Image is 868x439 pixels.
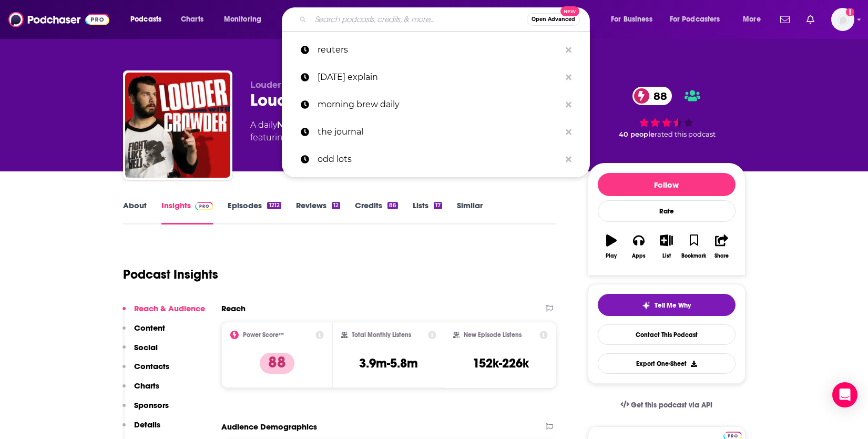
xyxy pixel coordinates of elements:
[134,400,169,410] p: Sponsors
[125,73,230,178] img: Louder with Crowder
[831,8,854,31] span: Logged in as jwong
[413,200,442,224] a: Lists17
[631,401,712,410] span: Get this podcast via API
[123,11,175,28] button: open menu
[122,342,158,362] button: Social
[277,120,301,130] a: News
[598,353,736,374] button: Export One-Sheet
[643,87,672,105] span: 88
[604,11,666,28] button: open menu
[831,8,854,31] button: Show profile menu
[134,342,158,352] p: Social
[560,6,579,16] span: New
[355,200,397,224] a: Credits86
[122,303,205,323] button: Reach & Audience
[296,200,340,224] a: Reviews12
[318,36,560,64] p: reuters
[221,303,246,313] h2: Reach
[832,382,857,407] div: Open Intercom Messenger
[527,13,580,26] button: Open AdvancedNew
[352,331,411,339] h2: Total Monthly Listens
[714,253,729,259] div: Share
[243,331,284,339] h2: Power Score™
[802,11,819,28] a: Show notifications dropdown
[195,202,213,210] img: Podchaser Pro
[318,91,560,118] p: morning brew daily
[598,324,736,345] a: Contact This Podcast
[292,7,600,32] div: Search podcasts, credits, & more...
[681,253,706,259] div: Bookmark
[655,130,716,138] span: rated this podcast
[250,131,468,144] span: featuring
[318,118,560,146] p: the journal
[598,228,625,266] button: Play
[123,200,147,224] a: About
[134,303,205,313] p: Reach & Audience
[632,87,672,105] a: 88
[473,355,529,371] h3: 152k-226k
[318,146,560,173] p: odd lots
[311,11,527,28] input: Search podcasts, credits, & more...
[228,200,281,224] a: Episodes1212
[598,173,736,196] button: Follow
[332,202,340,209] div: 12
[652,228,680,266] button: List
[224,12,261,27] span: Monitoring
[282,91,590,118] a: morning brew daily
[282,64,590,91] a: [DATE] explain
[532,17,575,22] span: Open Advanced
[632,253,646,259] div: Apps
[619,130,655,138] span: 40 people
[359,355,418,371] h3: 3.9m-5.8m
[122,381,159,400] button: Charts
[457,200,483,224] a: Similar
[642,301,650,310] img: tell me why sparkle
[174,11,210,28] a: Charts
[776,11,794,28] a: Show notifications dropdown
[122,400,169,420] button: Sponsors
[122,323,165,342] button: Content
[122,361,169,381] button: Contacts
[267,202,281,209] div: 1212
[670,12,720,27] span: For Podcasters
[387,202,397,209] div: 86
[846,8,854,16] svg: Add a profile image
[250,119,468,144] div: A daily podcast
[743,12,761,27] span: More
[221,422,317,432] h2: Audience Demographics
[122,420,160,439] button: Details
[130,12,161,27] span: Podcasts
[123,267,218,282] h1: Podcast Insights
[282,118,590,146] a: the journal
[625,228,652,266] button: Apps
[181,12,203,27] span: Charts
[598,294,736,316] button: tell me why sparkleTell Me Why
[588,80,746,145] div: 88 40 peoplerated this podcast
[736,11,774,28] button: open menu
[282,146,590,173] a: odd lots
[318,64,560,91] p: today explain
[662,253,671,259] div: List
[831,8,854,31] img: User Profile
[611,12,652,27] span: For Business
[612,392,721,418] a: Get this podcast via API
[464,331,522,339] h2: New Episode Listens
[161,200,213,224] a: InsightsPodchaser Pro
[434,202,442,209] div: 17
[8,9,109,29] img: Podchaser - Follow, Share and Rate Podcasts
[655,301,691,310] span: Tell Me Why
[250,80,382,90] span: Louder with [PERSON_NAME]
[217,11,275,28] button: open menu
[134,361,169,371] p: Contacts
[598,200,736,222] div: Rate
[663,11,736,28] button: open menu
[606,253,617,259] div: Play
[134,381,159,391] p: Charts
[134,323,165,333] p: Content
[708,228,735,266] button: Share
[134,420,160,430] p: Details
[680,228,708,266] button: Bookmark
[260,353,294,374] p: 88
